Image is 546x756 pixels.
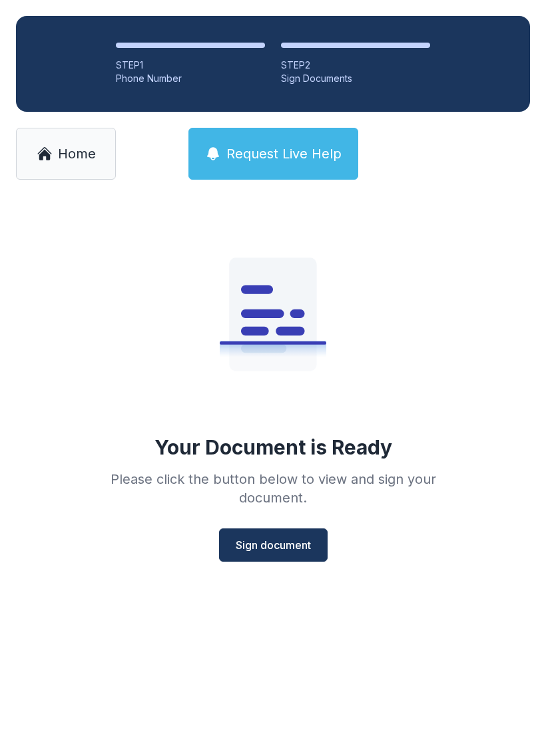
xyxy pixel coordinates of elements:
span: Request Live Help [226,144,342,163]
div: STEP 2 [281,59,430,72]
span: Sign document [236,537,311,553]
div: Your Document is Ready [154,435,392,459]
div: Sign Documents [281,72,430,85]
span: Home [58,144,96,163]
div: Phone Number [116,72,265,85]
div: STEP 1 [116,59,265,72]
div: Please click the button below to view and sign your document. [81,470,465,507]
